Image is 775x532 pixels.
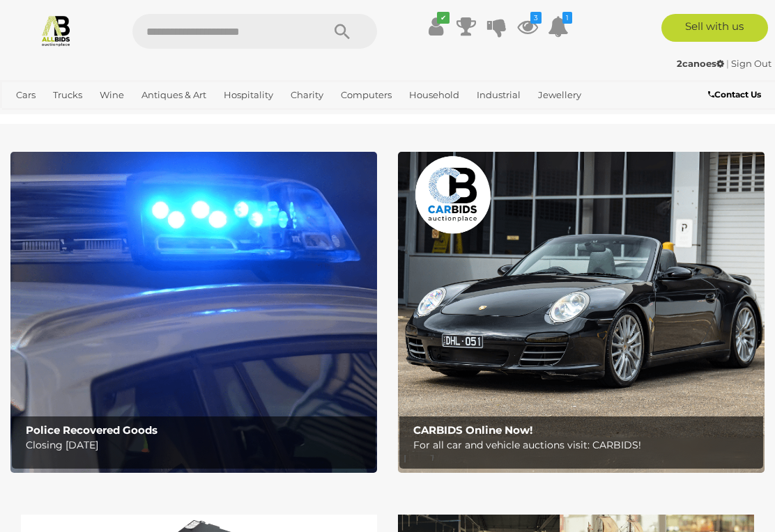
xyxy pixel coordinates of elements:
i: 1 [562,12,572,24]
a: 2canoes [677,58,726,69]
p: For all car and vehicle auctions visit: CARBIDS! [413,437,757,454]
a: CARBIDS Online Now! CARBIDS Online Now! For all car and vehicle auctions visit: CARBIDS! [398,152,765,473]
a: 3 [517,14,538,39]
a: Computers [335,84,397,107]
a: Industrial [471,84,526,107]
a: ✔ [425,14,446,39]
a: [GEOGRAPHIC_DATA] [100,107,210,130]
strong: 2canoes [677,58,724,69]
img: Police Recovered Goods [10,152,377,473]
a: Police Recovered Goods Police Recovered Goods Closing [DATE] [10,152,377,473]
a: Sign Out [731,58,772,69]
img: CARBIDS Online Now! [398,152,765,473]
b: Contact Us [708,89,761,100]
img: Allbids.com.au [40,14,72,47]
p: Closing [DATE] [26,437,369,454]
span: | [726,58,729,69]
a: Jewellery [532,84,587,107]
a: Trucks [47,84,88,107]
i: 3 [530,12,542,24]
button: Search [307,14,377,49]
a: Contact Us [708,87,765,102]
a: Hospitality [218,84,279,107]
b: CARBIDS Online Now! [413,423,532,437]
a: Antiques & Art [136,84,212,107]
a: Cars [10,84,41,107]
a: Household [404,84,465,107]
a: Charity [285,84,329,107]
a: Sports [54,107,94,130]
a: Wine [94,84,130,107]
a: Sell with us [661,14,768,42]
a: 1 [548,14,569,39]
b: Police Recovered Goods [26,423,158,437]
i: ✔ [437,12,450,24]
a: Office [10,107,48,130]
